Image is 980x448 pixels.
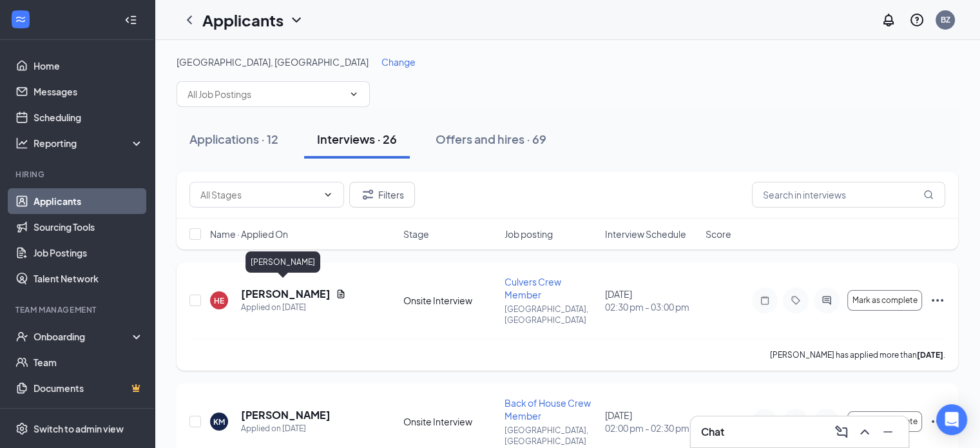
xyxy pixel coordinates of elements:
a: Team [34,349,144,375]
svg: ChevronDown [289,12,304,28]
a: Home [34,53,144,79]
span: 02:00 pm - 02:30 pm [605,422,698,434]
h5: [PERSON_NAME] [241,408,331,422]
button: ComposeMessage [831,422,852,442]
span: Name · Applied On [210,228,288,240]
div: Applications · 12 [189,131,278,147]
a: Sourcing Tools [34,214,144,240]
svg: Ellipses [930,293,945,308]
b: [DATE] [917,350,943,360]
svg: Notifications [881,12,896,28]
div: KM [213,416,225,427]
p: [GEOGRAPHIC_DATA], [GEOGRAPHIC_DATA] [504,304,597,326]
svg: ChevronLeft [182,12,197,28]
span: Stage [403,228,429,240]
div: Offers and hires · 69 [436,131,546,147]
div: Interviews · 26 [317,131,397,147]
svg: UserCheck [15,330,28,343]
svg: Collapse [124,14,137,26]
div: Onsite Interview [403,294,496,307]
span: Back of House Crew Member [504,397,591,422]
svg: ChevronDown [323,190,333,200]
div: HE [214,295,224,306]
button: ChevronUp [854,422,875,442]
div: Open Intercom Messenger [936,404,967,435]
svg: Analysis [15,137,28,150]
button: Filter Filters [349,182,415,208]
svg: Note [757,295,773,306]
p: [PERSON_NAME] has applied more than . [770,349,945,360]
a: Scheduling [34,104,144,130]
button: Mark as complete [847,290,922,311]
svg: Filter [360,187,376,202]
input: All Stages [200,188,318,202]
h1: Applicants [202,9,283,31]
span: Culvers Crew Member [504,276,561,300]
a: Job Postings [34,240,144,266]
div: [PERSON_NAME] [245,251,320,273]
a: Applicants [34,188,144,214]
button: Minimize [878,422,898,442]
a: Messages [34,79,144,104]
div: Onboarding [34,330,133,343]
svg: Settings [15,422,28,435]
div: Switch to admin view [34,422,124,435]
svg: MagnifyingGlass [923,190,934,200]
svg: ComposeMessage [834,424,849,440]
span: Change [381,56,416,68]
span: Mark as complete [852,296,917,305]
svg: Ellipses [930,414,945,429]
input: All Job Postings [187,87,343,101]
div: Reporting [34,137,144,150]
p: [GEOGRAPHIC_DATA], [GEOGRAPHIC_DATA] [504,425,597,447]
svg: ChevronDown [349,89,359,99]
div: BZ [941,14,950,25]
span: Score [706,228,731,240]
svg: ChevronUp [857,424,872,440]
div: Applied on [DATE] [241,301,346,314]
svg: WorkstreamLogo [14,13,27,26]
svg: Minimize [880,424,896,440]
div: Team Management [15,304,141,315]
div: [DATE] [605,409,698,434]
span: 02:30 pm - 03:00 pm [605,300,698,313]
div: Applied on [DATE] [241,422,331,435]
span: Job posting [504,228,553,240]
div: Onsite Interview [403,415,496,428]
input: Search in interviews [752,182,945,208]
button: Mark as complete [847,411,922,432]
a: SurveysCrown [34,401,144,427]
svg: QuestionInfo [909,12,925,28]
svg: Tag [788,295,803,306]
svg: Document [336,289,346,299]
svg: ActiveChat [819,295,834,306]
div: [DATE] [605,287,698,313]
div: Hiring [15,169,141,180]
h5: [PERSON_NAME] [241,287,331,301]
span: [GEOGRAPHIC_DATA], [GEOGRAPHIC_DATA] [177,56,369,68]
a: Talent Network [34,266,144,291]
h3: Chat [701,425,724,439]
span: Interview Schedule [605,228,686,240]
a: DocumentsCrown [34,375,144,401]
